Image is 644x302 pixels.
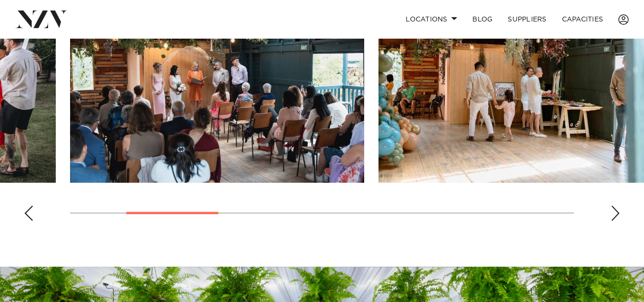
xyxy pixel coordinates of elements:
[554,9,611,30] a: Capacities
[398,9,465,30] a: Locations
[15,10,67,28] img: nzv-logo.png
[465,9,500,30] a: BLOG
[500,9,554,30] a: SUPPLIERS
